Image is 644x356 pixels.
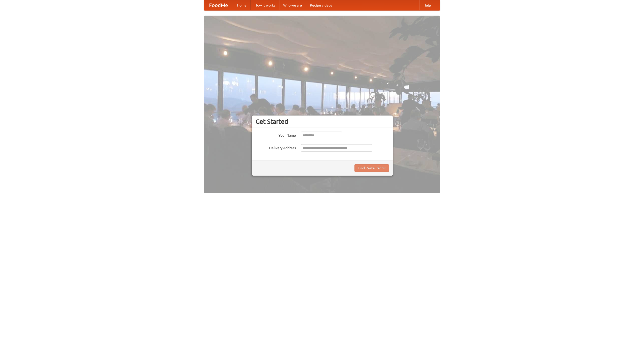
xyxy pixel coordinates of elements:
label: Your Name [256,132,296,138]
a: How it works [251,0,279,10]
a: Home [233,0,251,10]
a: FoodMe [204,0,233,10]
a: Recipe videos [306,0,336,10]
h3: Get Started [256,118,389,125]
label: Delivery Address [256,144,296,150]
button: Find Restaurants! [354,164,389,172]
a: Help [419,0,435,10]
a: Who we are [279,0,306,10]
